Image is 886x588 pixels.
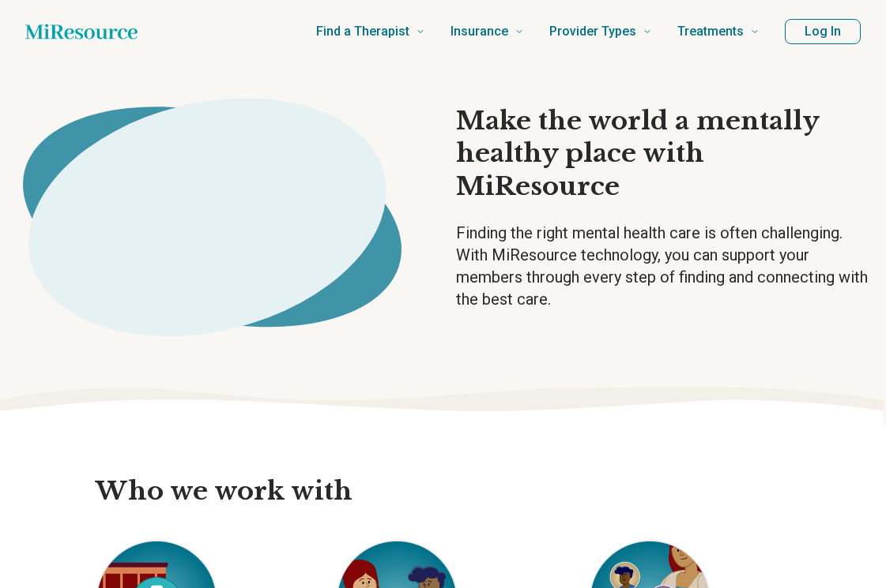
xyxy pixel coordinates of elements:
[785,19,861,44] button: Log In
[456,105,873,204] h1: Make the world a mentally healthy place with MiResource
[83,475,804,508] h2: Who we work with
[316,21,409,43] span: Find a Therapist
[25,16,138,47] a: Home page
[451,21,508,43] span: Insurance
[549,21,636,43] span: Provider Types
[456,222,873,310] p: Finding the right mental health care is often challenging. With MiResource technology, you can su...
[677,21,744,43] span: Treatments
